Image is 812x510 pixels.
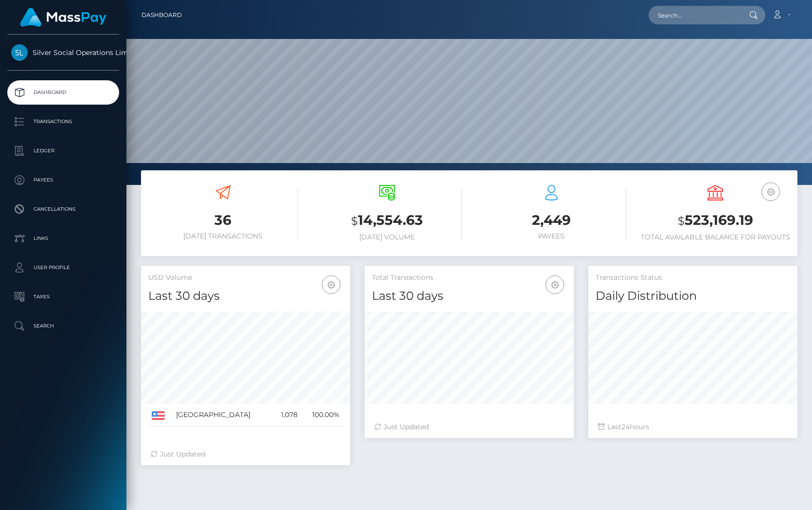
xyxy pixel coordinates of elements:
[596,288,790,305] h4: Daily Distribution
[7,139,119,163] a: Ledger
[313,211,462,231] h3: 14,554.63
[7,314,119,338] a: Search
[148,288,343,305] h4: Last 30 days
[11,173,115,187] p: Payees
[351,214,358,228] small: $
[374,422,564,432] div: Just Updated
[7,226,119,251] a: Links
[11,85,115,100] p: Dashboard
[372,288,566,305] h4: Last 30 days
[11,44,28,61] img: Silver Social Operations Limited
[141,5,182,25] a: Dashboard
[7,80,119,105] a: Dashboard
[621,422,630,431] span: 24
[598,422,788,432] div: Last hours
[477,232,626,240] h6: Payees
[148,273,343,283] h5: USD Volume
[301,404,343,426] td: 100.00%
[313,233,462,241] h6: [DATE] Volume
[477,211,626,230] h3: 2,449
[7,285,119,309] a: Taxes
[151,449,340,459] div: Just Updated
[11,231,115,246] p: Links
[641,211,791,231] h3: 523,169.19
[7,255,119,280] a: User Profile
[678,214,685,228] small: $
[152,411,165,420] img: US.png
[372,273,566,283] h5: Total Transactions
[11,114,115,129] p: Transactions
[11,260,115,275] p: User Profile
[649,6,740,24] input: Search...
[11,144,115,158] p: Ledger
[148,232,298,240] h6: [DATE] Transactions
[641,233,791,241] h6: Total Available Balance for Payouts
[11,319,115,333] p: Search
[148,211,298,230] h3: 36
[11,290,115,304] p: Taxes
[11,202,115,217] p: Cancellations
[7,197,119,221] a: Cancellations
[7,168,119,192] a: Payees
[596,273,790,283] h5: Transactions Status
[20,8,106,27] img: MassPay Logo
[7,109,119,134] a: Transactions
[272,404,301,426] td: 1,078
[7,48,119,57] span: Silver Social Operations Limited
[173,404,272,426] td: [GEOGRAPHIC_DATA]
